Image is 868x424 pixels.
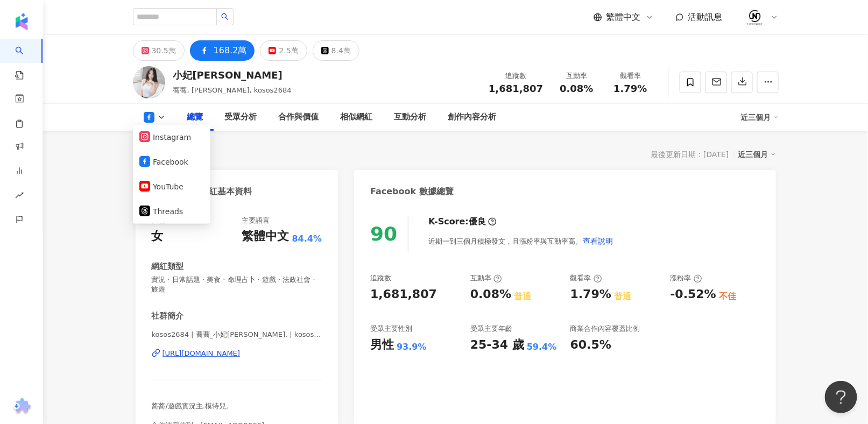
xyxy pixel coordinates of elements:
[313,40,359,61] button: 8.4萬
[173,68,292,82] div: 小妃[PERSON_NAME]
[139,130,204,145] button: Instagram
[397,341,427,353] div: 93.9%
[570,324,640,334] div: 商業合作內容覆蓋比例
[582,230,613,252] button: 查看說明
[152,349,322,358] a: [URL][DOMAIN_NAME]
[470,273,502,283] div: 互動率
[173,86,292,94] span: 蕎蕎, [PERSON_NAME], kosos2684
[279,111,319,124] div: 合作與價值
[152,228,164,245] div: 女
[370,223,397,245] div: 90
[741,109,779,126] div: 近三個月
[242,228,290,245] div: 繁體中文
[606,11,641,23] span: 繁體中文
[671,286,716,303] div: -0.52%
[651,150,729,159] div: 最後更新日期：[DATE]
[260,40,307,61] button: 2.5萬
[15,185,24,209] span: rise
[187,111,203,124] div: 總覽
[292,233,322,245] span: 84.4%
[370,286,437,303] div: 1,681,807
[341,111,373,124] div: 相似網紅
[152,330,322,340] span: kosos2684 | 蕎蕎_小妃[PERSON_NAME]. | kosos2684
[671,273,702,283] div: 漲粉率
[428,216,497,228] div: K-Score :
[560,83,593,94] span: 0.08%
[470,324,512,334] div: 受眾主要年齡
[163,349,241,358] div: [URL][DOMAIN_NAME]
[470,337,524,354] div: 25-34 歲
[370,337,394,354] div: 男性
[214,43,247,58] div: 168.2萬
[370,273,391,283] div: 追蹤數
[152,310,184,322] div: 社群簡介
[570,337,611,354] div: 60.5%
[448,111,497,124] div: 創作內容分析
[825,381,857,413] iframe: Help Scout Beacon - Open
[152,275,322,294] span: 實況 · 日常話題 · 美食 · 命理占卜 · 遊戲 · 法政社會 · 旅遊
[688,12,723,22] span: 活動訊息
[527,341,557,353] div: 59.4%
[242,216,270,225] div: 主要語言
[428,230,613,252] div: 近期一到三個月積極發文，且漲粉率與互動率高。
[556,70,597,81] div: 互動率
[719,291,736,302] div: 不佳
[370,324,412,334] div: 受眾主要性別
[225,111,257,124] div: 受眾分析
[613,83,647,94] span: 1.79%
[489,83,543,94] span: 1,681,807
[152,261,184,272] div: 網紅類型
[745,7,765,27] img: 02.jpeg
[133,40,185,61] button: 30.5萬
[614,291,631,302] div: 普通
[469,216,486,228] div: 優良
[221,13,229,20] span: search
[470,286,511,303] div: 0.08%
[570,286,611,303] div: 1.79%
[13,13,30,30] img: logo icon
[139,204,204,219] button: Threads
[394,111,427,124] div: 互動分析
[15,39,37,81] a: search
[583,237,613,245] span: 查看說明
[152,43,176,58] div: 30.5萬
[514,291,531,302] div: 普通
[139,179,204,194] button: YouTube
[738,147,776,161] div: 近三個月
[570,273,602,283] div: 觀看率
[489,70,543,81] div: 追蹤數
[139,154,204,169] button: Facebook
[11,398,32,415] img: chrome extension
[133,66,165,98] img: KOL Avatar
[370,186,454,197] div: Facebook 數據總覽
[610,70,651,81] div: 觀看率
[279,43,298,58] div: 2.5萬
[190,40,255,61] button: 168.2萬
[331,43,351,58] div: 8.4萬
